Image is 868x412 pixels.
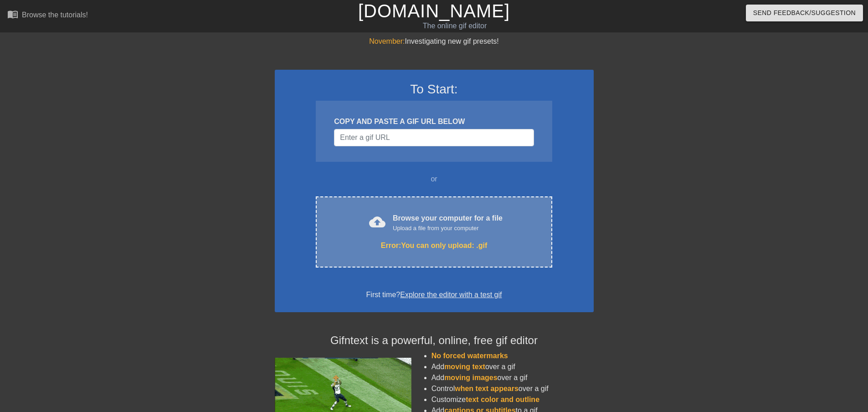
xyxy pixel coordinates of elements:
div: First time? [287,289,582,300]
input: Username [334,129,534,146]
li: Add over a gif [431,361,594,372]
span: when text appears [455,385,519,392]
div: The online gif editor [294,21,616,31]
li: Customize [431,394,594,405]
div: Upload a file from your computer [393,224,503,233]
span: November: [369,37,405,45]
div: COPY AND PASTE A GIF URL BELOW [334,116,534,127]
span: moving text [444,363,485,371]
span: text color and outline [466,396,539,403]
div: Investigating new gif presets! [275,36,594,47]
div: Browse the tutorials! [22,11,88,19]
span: Send Feedback/Suggestion [753,7,856,19]
li: Control over a gif [431,383,594,394]
a: Explore the editor with a test gif [400,291,502,299]
span: moving images [444,374,497,381]
h4: Gifntext is a powerful, online, free gif editor [275,334,594,347]
li: Add over a gif [431,372,594,383]
div: or [298,174,570,185]
span: cloud_upload [369,214,385,230]
a: Browse the tutorials! [7,9,88,23]
h3: To Start: [287,82,582,97]
span: No forced watermarks [431,352,508,360]
div: Error: You can only upload: .gif [335,240,533,251]
a: [DOMAIN_NAME] [358,1,510,21]
span: menu_book [7,9,18,20]
div: Browse your computer for a file [393,213,503,233]
button: Send Feedback/Suggestion [746,5,863,21]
